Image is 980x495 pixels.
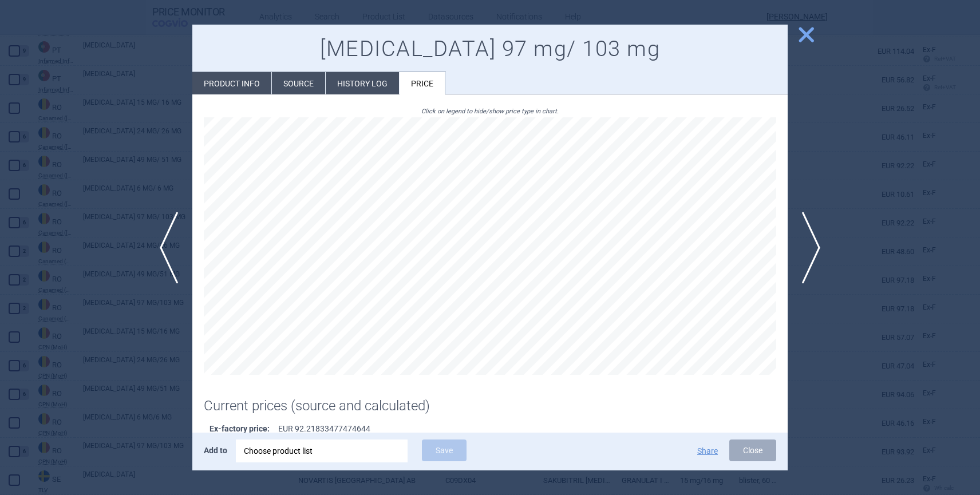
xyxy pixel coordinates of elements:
p: Add to [204,439,227,461]
button: Share [697,447,718,455]
li: Product info [192,72,271,94]
div: Choose product list [236,439,408,462]
li: Price [400,72,445,94]
li: History log [326,72,399,94]
div: Choose product list [244,439,400,462]
h1: [MEDICAL_DATA] 97 mg/ 103 mg [204,36,776,62]
li: EUR 92.21833477474644 [210,420,788,437]
button: Save [422,439,467,461]
button: Close [729,439,776,461]
h1: Current prices (source and calculated) [204,398,776,414]
li: Source [272,72,325,94]
strong: Ex-factory price : [210,420,278,437]
p: Click on legend to hide/show price type in chart. [204,106,776,117]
